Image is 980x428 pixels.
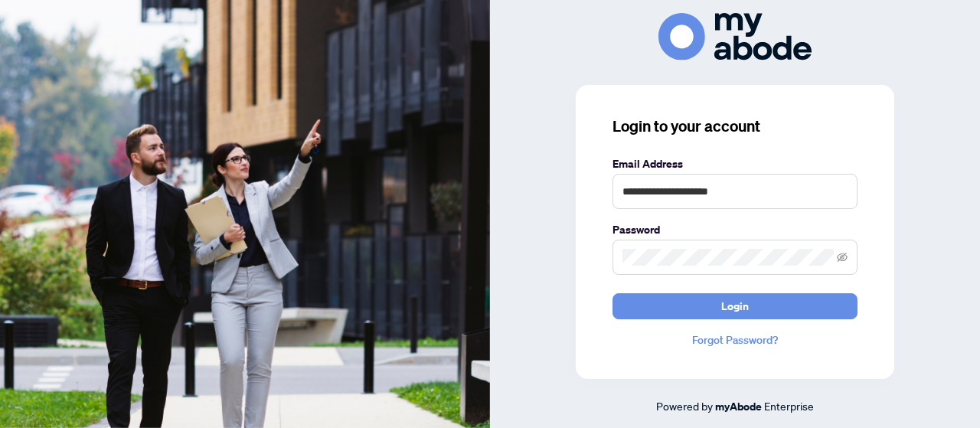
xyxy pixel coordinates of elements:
label: Email Address [612,155,857,172]
a: myAbode [715,398,762,415]
span: Powered by [656,399,713,413]
span: eye-invisible [837,252,848,263]
span: Enterprise [764,399,814,413]
label: Password [612,221,857,238]
img: ma-logo [658,13,812,60]
h3: Login to your account [612,116,857,137]
button: Login [612,293,857,319]
a: Forgot Password? [612,332,857,348]
span: Login [721,294,749,319]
